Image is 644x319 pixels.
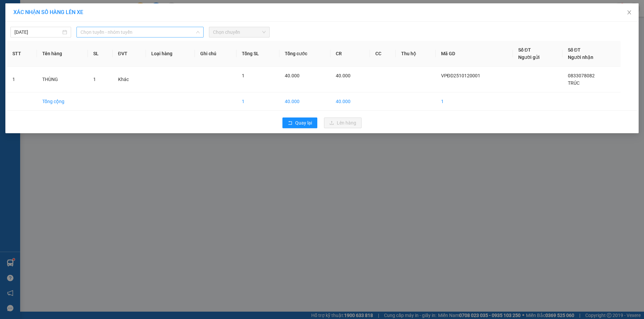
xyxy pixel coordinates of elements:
[436,41,513,67] th: Mã GD
[113,67,146,92] td: Khác
[436,92,513,111] td: 1
[336,73,351,78] span: 40.000
[568,55,593,60] span: Người nhận
[518,55,540,60] span: Người gửi
[93,77,96,82] span: 1
[7,67,37,92] td: 1
[146,41,195,67] th: Loại hàng
[37,67,88,92] td: THÙNG
[396,41,436,67] th: Thu hộ
[330,92,370,111] td: 40.000
[279,92,331,111] td: 40.000
[324,117,362,128] button: uploadLên hàng
[242,73,245,78] span: 1
[13,9,83,15] span: XÁC NHẬN SỐ HÀNG LÊN XE
[568,73,595,78] span: 0833078082
[37,92,88,111] td: Tổng cộng
[196,30,200,34] span: down
[370,41,396,67] th: CC
[14,28,61,36] input: 12/10/2025
[568,47,581,53] span: Số ĐT
[288,121,292,126] span: rollback
[627,10,632,15] span: close
[236,92,279,111] td: 1
[8,49,81,60] b: GỬI : VP Đầm Dơi
[279,41,331,67] th: Tổng cước
[285,73,300,78] span: 40.000
[37,41,88,67] th: Tên hàng
[213,27,266,37] span: Chọn chuyến
[441,73,480,78] span: VPĐD2510120001
[330,41,370,67] th: CR
[518,47,531,53] span: Số ĐT
[63,16,280,25] li: 26 Phó Cơ Điều, Phường 12
[236,41,279,67] th: Tổng SL
[195,41,236,67] th: Ghi chú
[282,117,317,128] button: rollbackQuay lại
[8,8,42,42] img: logo.jpg
[113,41,146,67] th: ĐVT
[568,80,580,86] span: TRÚC
[63,25,280,33] li: Hotline: 02839552959
[7,41,37,67] th: STT
[620,3,639,22] button: Close
[295,119,312,127] span: Quay lại
[80,27,200,37] span: Chọn tuyến - nhóm tuyến
[88,41,113,67] th: SL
